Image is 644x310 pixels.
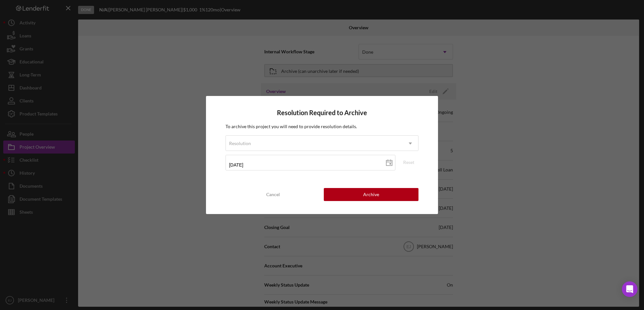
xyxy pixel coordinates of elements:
[399,157,418,167] button: Reset
[622,281,637,297] div: Open Intercom Messenger
[363,188,379,201] div: Archive
[229,141,251,146] div: Resolution
[403,157,414,167] div: Reset
[226,188,321,201] button: Cancel
[226,109,419,116] h4: Resolution Required to Archive
[266,188,280,201] div: Cancel
[324,188,419,201] button: Archive
[226,123,419,130] p: To archive this project you will need to provide resolution details.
